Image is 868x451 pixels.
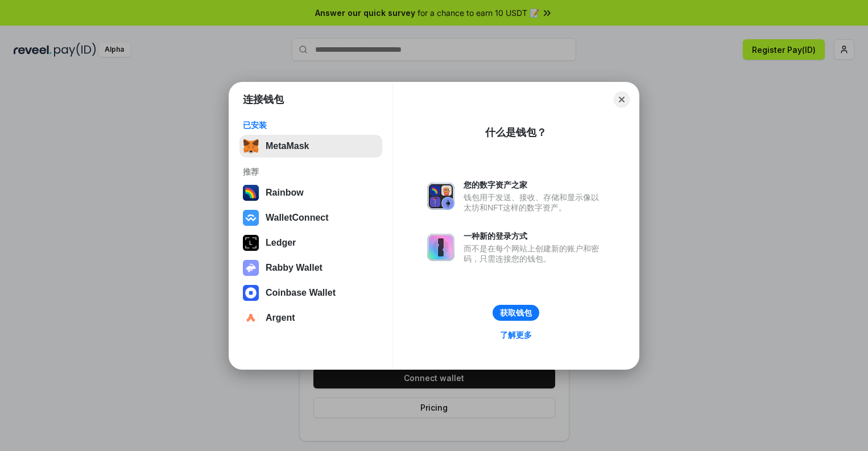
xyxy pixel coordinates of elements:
a: 了解更多 [493,328,539,342]
img: svg+xml,%3Csvg%20width%3D%2228%22%20height%3D%2228%22%20viewBox%3D%220%200%2028%2028%22%20fill%3D... [243,285,259,301]
button: Ledger [239,231,382,254]
button: Argent [239,307,382,329]
div: Argent [266,313,295,323]
div: Rabby Wallet [266,263,323,273]
div: Ledger [266,238,296,248]
img: svg+xml,%3Csvg%20fill%3D%22none%22%20height%3D%2233%22%20viewBox%3D%220%200%2035%2033%22%20width%... [243,138,259,154]
img: svg+xml,%3Csvg%20xmlns%3D%22http%3A%2F%2Fwww.w3.org%2F2000%2Fsvg%22%20fill%3D%22none%22%20viewBox... [427,234,454,261]
button: Rainbow [239,181,382,204]
div: 获取钱包 [500,308,532,318]
img: svg+xml,%3Csvg%20xmlns%3D%22http%3A%2F%2Fwww.w3.org%2F2000%2Fsvg%22%20width%3D%2228%22%20height%3... [243,235,259,251]
div: 而不是在每个网站上创建新的账户和密码，只需连接您的钱包。 [464,243,605,264]
div: MetaMask [266,141,309,151]
div: 钱包用于发送、接收、存储和显示像以太坊和NFT这样的数字资产。 [464,192,605,213]
button: Close [614,92,630,107]
button: WalletConnect [239,206,382,229]
div: 一种新的登录方式 [464,231,605,241]
h1: 连接钱包 [243,93,284,106]
div: Coinbase Wallet [266,288,336,298]
img: svg+xml,%3Csvg%20width%3D%2228%22%20height%3D%2228%22%20viewBox%3D%220%200%2028%2028%22%20fill%3D... [243,310,259,326]
img: svg+xml,%3Csvg%20xmlns%3D%22http%3A%2F%2Fwww.w3.org%2F2000%2Fsvg%22%20fill%3D%22none%22%20viewBox... [243,260,259,276]
div: 您的数字资产之家 [464,180,605,190]
div: Rainbow [266,188,304,198]
button: Rabby Wallet [239,256,382,279]
img: svg+xml,%3Csvg%20width%3D%22120%22%20height%3D%22120%22%20viewBox%3D%220%200%20120%20120%22%20fil... [243,185,259,201]
img: svg+xml,%3Csvg%20xmlns%3D%22http%3A%2F%2Fwww.w3.org%2F2000%2Fsvg%22%20fill%3D%22none%22%20viewBox... [427,183,454,210]
button: Coinbase Wallet [239,282,382,304]
button: 获取钱包 [493,305,539,321]
div: 已安装 [243,120,379,130]
div: 了解更多 [500,330,532,340]
div: 什么是钱包？ [485,126,547,139]
img: svg+xml,%3Csvg%20width%3D%2228%22%20height%3D%2228%22%20viewBox%3D%220%200%2028%2028%22%20fill%3D... [243,210,259,226]
div: WalletConnect [266,213,329,223]
button: MetaMask [239,135,382,158]
div: 推荐 [243,167,379,177]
